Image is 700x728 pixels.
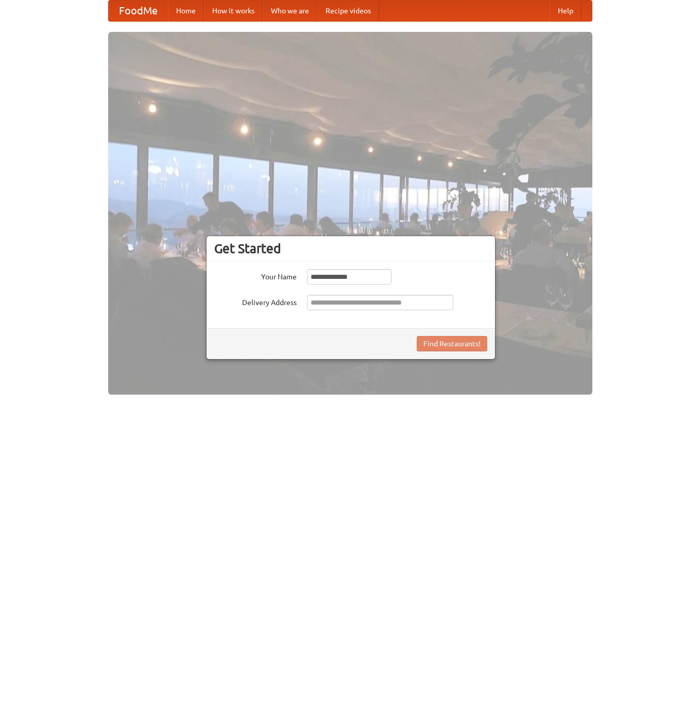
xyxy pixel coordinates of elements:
[214,269,297,282] label: Your Name
[317,1,379,21] a: Recipe videos
[109,1,168,21] a: FoodMe
[550,1,582,21] a: Help
[263,1,317,21] a: Who we are
[168,1,204,21] a: Home
[214,241,487,256] h3: Get Started
[214,295,297,308] label: Delivery Address
[417,336,487,351] button: Find Restaurants!
[204,1,263,21] a: How it works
